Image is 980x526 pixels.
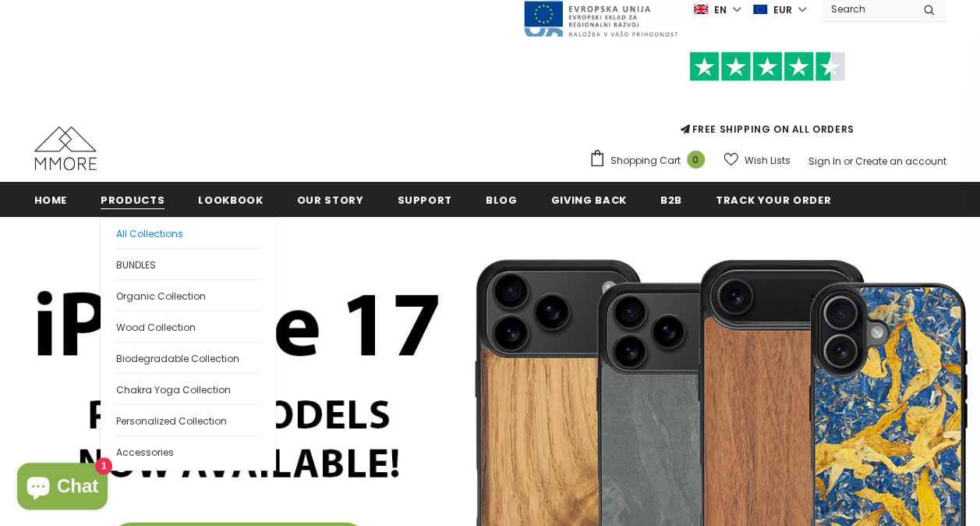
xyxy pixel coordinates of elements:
span: Giving back [551,193,627,208]
img: i-lang-1.png [694,3,708,16]
a: Blog [486,182,518,217]
span: Shopping Cart [610,153,681,169]
a: Chakra Yoga Collection [116,373,260,404]
img: Trust Pilot Stars [689,52,845,82]
a: Javni Razpis [522,2,678,16]
span: Home [34,193,68,208]
a: Wood Collection [116,311,260,342]
a: Lookbook [198,182,263,217]
a: Giving back [551,182,627,217]
span: BUNDLES [116,258,156,272]
a: Products [101,182,165,217]
img: MMORE Cases [34,126,97,170]
span: Track your order [716,193,831,208]
a: Biodegradable Collection [116,342,260,373]
span: Our Story [297,193,364,208]
iframe: Customer reviews powered by Trustpilot [589,81,946,122]
span: FREE SHIPPING ON ALL ORDERS [589,59,946,136]
span: support [397,193,452,208]
span: Accessories [116,446,174,459]
a: Create an account [855,155,946,168]
a: Organic Collection [116,279,260,311]
a: support [397,182,452,217]
span: Blog [486,193,518,208]
a: Track your order [716,182,831,217]
span: Organic Collection [116,290,206,303]
span: Wood Collection [116,321,196,334]
a: Personalized Collection [116,404,260,435]
span: Products [101,193,165,208]
inbox-online-store-chat: Shopify online store chat [12,463,112,514]
span: Biodegradable Collection [116,352,239,365]
span: Chakra Yoga Collection [116,383,231,396]
span: All Collections [116,227,183,240]
span: Personalized Collection [116,414,227,428]
span: Lookbook [198,193,263,208]
a: B2B [660,182,682,217]
a: Sign In [808,155,841,168]
a: Home [34,182,68,217]
span: EUR [773,2,792,18]
span: Wish Lists [745,153,791,169]
span: or [844,155,853,168]
span: en [714,2,727,18]
a: BUNDLES [116,248,260,279]
a: All Collections [116,218,260,248]
a: Our Story [297,182,364,217]
a: Wish Lists [724,147,791,174]
a: Accessories [116,435,260,467]
span: 0 [687,151,705,169]
span: B2B [660,193,682,208]
a: Shopping Cart 0 [589,149,713,172]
